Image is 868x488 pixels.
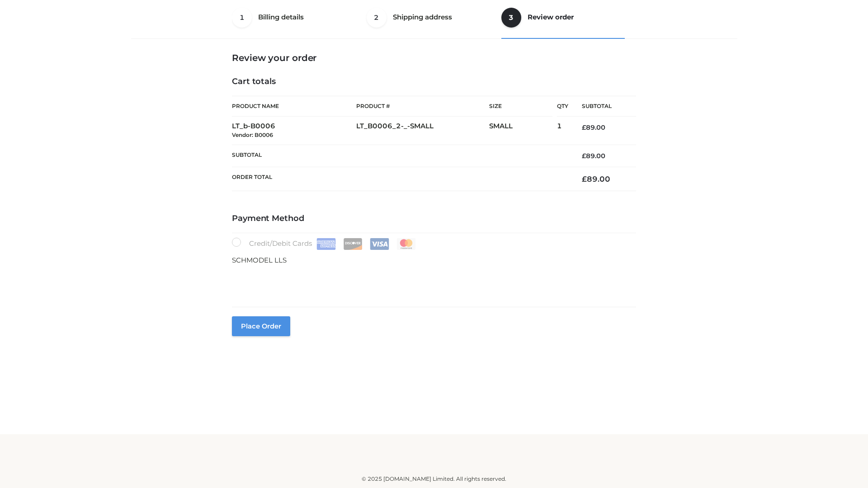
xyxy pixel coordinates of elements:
[232,77,636,87] h4: Cart totals
[557,117,568,145] td: 1
[232,131,273,138] small: Vendor: B0006
[232,117,356,145] td: LT_b-B0006
[232,96,356,117] th: Product Name
[232,238,417,250] label: Credit/Debit Cards
[557,96,568,117] th: Qty
[356,96,489,117] th: Product #
[568,96,636,117] th: Subtotal
[582,152,605,160] bdi: 89.00
[582,152,586,160] span: £
[582,174,587,183] span: £
[343,238,363,250] img: Discover
[489,117,557,145] td: SMALL
[489,96,552,117] th: Size
[582,174,610,183] bdi: 89.00
[134,474,734,483] div: © 2025 [DOMAIN_NAME] Limited. All rights reserved.
[232,316,290,336] button: Place order
[232,254,636,266] p: SCHMODEL LLS
[316,238,336,250] img: Amex
[370,238,389,250] img: Visa
[396,238,416,250] img: Mastercard
[232,52,636,63] h3: Review your order
[356,117,489,145] td: LT_B0006_2-_-SMALL
[232,167,568,191] th: Order Total
[582,123,605,131] bdi: 89.00
[232,214,636,224] h4: Payment Method
[230,264,634,297] iframe: Secure payment input frame
[232,145,568,167] th: Subtotal
[582,123,586,131] span: £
